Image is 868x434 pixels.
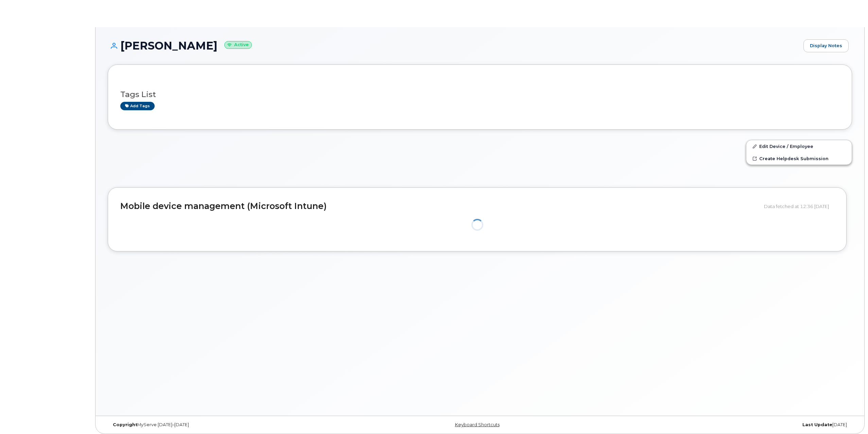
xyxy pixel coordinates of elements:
[803,39,849,52] a: Display Notes
[108,422,356,428] div: MyServe [DATE]–[DATE]
[746,152,852,165] a: Create Helpdesk Submission
[113,422,137,427] strong: Copyright
[120,90,839,99] h3: Tags List
[746,140,852,152] a: Edit Device / Employee
[802,422,832,427] strong: Last Update
[120,102,155,110] a: Add tags
[108,40,800,52] h1: [PERSON_NAME]
[764,200,834,213] div: Data fetched at 12:36 [DATE]
[604,422,852,428] div: [DATE]
[455,422,500,427] a: Keyboard Shortcuts
[224,41,252,49] small: Active
[120,202,759,211] h2: Mobile device management (Microsoft Intune)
